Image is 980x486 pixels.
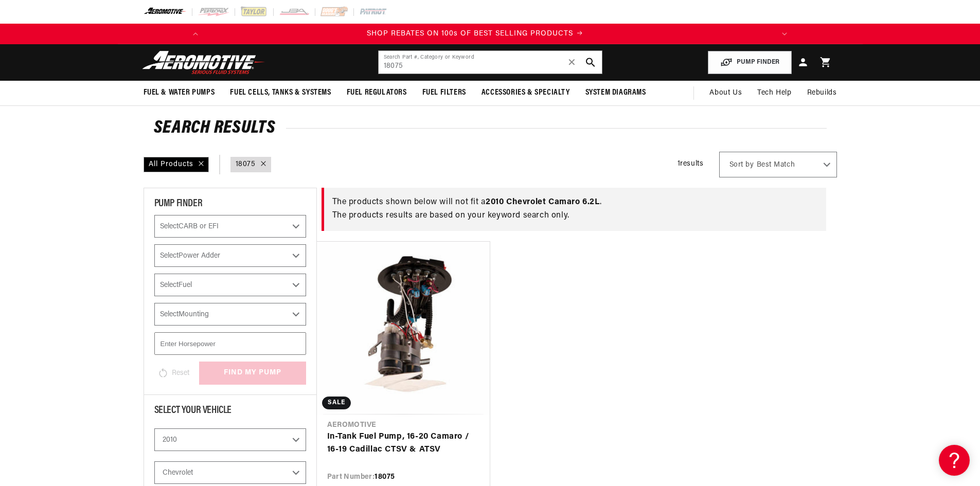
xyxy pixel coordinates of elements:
[154,244,306,267] select: Power Adder
[154,274,306,296] select: Fuel
[144,157,209,172] div: All Products
[729,160,754,170] span: Sort by
[154,461,306,484] select: Make
[379,51,602,74] input: Search by Part Number, Category or Keyword
[474,81,578,105] summary: Accessories & Specialty
[144,87,215,98] span: Fuel & Water Pumps
[708,51,792,74] button: PUMP FINDER
[579,51,602,74] button: search button
[154,303,306,326] select: Mounting
[136,81,223,105] summary: Fuel & Water Pumps
[807,87,837,99] span: Rebuilds
[719,152,837,177] select: Sort by
[154,215,306,238] select: CARB or EFI
[799,81,845,105] summary: Rebuilds
[191,28,759,40] div: Announcement
[678,160,704,168] span: 1 results
[367,30,573,38] span: SHOP REBATES ON 100s OF BEST SELLING PRODUCTS
[774,24,795,44] button: Translation missing: en.sections.announcements.next_announcement
[750,81,799,105] summary: Tech Help
[154,199,203,209] span: PUMP FINDER
[702,81,750,105] a: About Us
[709,89,742,97] span: About Us
[154,332,306,355] input: Enter Horsepower
[154,405,306,418] div: Select Your Vehicle
[578,81,654,105] summary: System Diagrams
[191,28,759,40] div: 2 of 3
[118,24,863,44] slideshow-component: Translation missing: en.sections.announcements.announcement_bar
[222,81,338,105] summary: Fuel Cells, Tanks & Systems
[139,50,268,75] img: Aeromotive
[567,54,577,70] span: ✕
[486,198,600,206] span: 2010 Chevrolet Camaro 6.2L
[585,87,646,98] span: System Diagrams
[339,81,415,105] summary: Fuel Regulators
[422,87,466,98] span: Fuel Filters
[347,87,407,98] span: Fuel Regulators
[332,196,818,222] div: The products shown below will not fit a . The products results are based on your keyword search o...
[154,428,306,451] select: Year
[327,430,479,457] a: In-Tank Fuel Pump, 16-20 Camaro / 16-19 Cadillac CTSV & ATSV
[757,87,791,99] span: Tech Help
[230,87,331,98] span: Fuel Cells, Tanks & Systems
[415,81,474,105] summary: Fuel Filters
[185,24,206,44] button: Translation missing: en.sections.announcements.previous_announcement
[154,120,827,137] h2: Search Results
[482,87,570,98] span: Accessories & Specialty
[236,159,256,170] a: 18075
[191,28,759,40] a: SHOP REBATES ON 100s OF BEST SELLING PRODUCTS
